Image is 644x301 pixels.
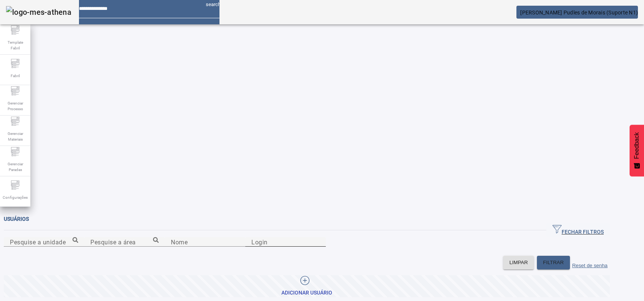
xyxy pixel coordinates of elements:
[546,223,610,237] button: FECHAR FILTROS
[4,216,29,222] span: Usuários
[509,259,528,266] span: LIMPAR
[520,10,638,16] span: [PERSON_NAME] Pudles de Morais (Suporte N1)
[90,238,136,246] mat-label: Pesquise a área
[6,6,71,18] img: logo-mes-athena
[630,125,644,176] button: Feedback - Mostrar pesquisa
[633,132,640,159] span: Feedback
[570,256,610,269] button: Reset de senha
[503,256,534,269] button: LIMPAR
[552,225,604,236] span: FECHAR FILTROS
[537,256,570,269] button: FILTRAR
[8,71,22,81] span: Fabril
[281,289,332,297] div: Adicionar Usuário
[171,238,188,246] mat-label: Nome
[4,159,27,175] span: Gerenciar Paradas
[4,37,27,53] span: Template Fabril
[4,275,610,297] button: Adicionar Usuário
[10,238,78,247] input: Number
[251,238,268,246] mat-label: Login
[10,238,66,246] mat-label: Pesquise a unidade
[0,192,30,203] span: Configurações
[543,259,564,266] span: FILTRAR
[90,238,159,247] input: Number
[4,98,27,114] span: Gerenciar Processo
[572,263,608,268] label: Reset de senha
[4,128,27,144] span: Gerenciar Materiais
